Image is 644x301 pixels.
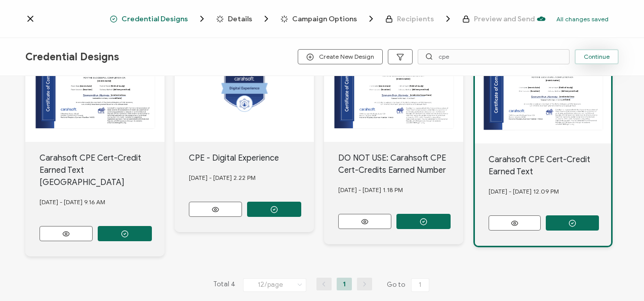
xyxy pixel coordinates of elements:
span: Credential Designs [110,14,207,24]
span: Go to [387,278,431,292]
p: All changes saved [556,15,609,23]
div: [DATE] - [DATE] 12.09 PM [489,178,611,205]
iframe: Chat Widget [593,252,644,301]
div: CPE - Digital Experience [189,152,314,164]
input: Select [243,278,306,292]
span: Credential Designs [25,51,119,63]
div: [DATE] - [DATE] 2.22 PM [189,164,314,192]
span: Credential Designs [122,15,188,23]
span: Details [228,15,252,23]
span: Campaign Options [292,15,357,23]
div: Breadcrumb [110,14,535,24]
li: 1 [337,278,352,290]
div: Carahsoft CPE Cert-Credit Earned Text [489,154,611,178]
span: Total 4 [213,278,235,292]
span: Recipients [385,14,453,24]
button: Continue [575,49,619,64]
span: Preview and Send [462,15,535,23]
span: Preview and Send [474,15,535,23]
div: DO NOT USE: Carahsoft CPE Cert-Credits Earned Number [338,152,464,176]
div: [DATE] - [DATE] 1.18 PM [338,176,464,204]
button: Create New Design [298,49,383,64]
span: Campaign Options [280,14,376,24]
input: Search [418,49,570,64]
span: Details [216,14,271,24]
div: Carahsoft CPE Cert-Credit Earned Text [GEOGRAPHIC_DATA] [39,152,165,189]
div: [DATE] - [DATE] 9.16 AM [39,189,165,216]
span: Continue [584,54,610,60]
span: Create New Design [306,53,374,61]
span: Recipients [397,15,434,23]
